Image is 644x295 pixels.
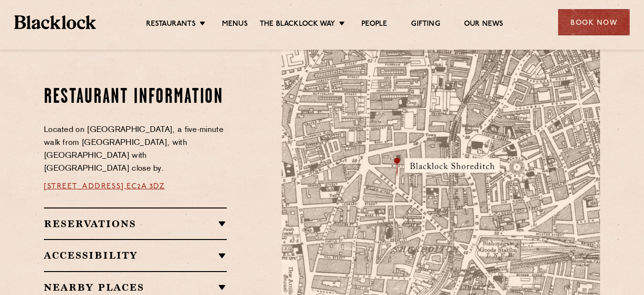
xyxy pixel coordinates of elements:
a: [STREET_ADDRESS], [44,183,127,190]
img: BL_Textured_Logo-footer-cropped.svg [14,15,96,29]
p: Located on [GEOGRAPHIC_DATA], a five-minute walk from [GEOGRAPHIC_DATA], with [GEOGRAPHIC_DATA] w... [44,124,227,175]
div: Book Now [558,9,630,35]
h2: Nearby Places [44,282,227,293]
a: Menus [222,20,248,30]
a: EC2A 3DZ [127,183,165,190]
a: Our News [464,20,504,30]
h2: Accessibility [44,250,227,261]
a: People [361,20,387,30]
a: Restaurants [146,20,196,30]
a: The Blacklock Way [260,20,335,30]
h2: Restaurant Information [44,86,227,109]
h2: Reservations [44,218,227,229]
a: Gifting [411,20,440,30]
